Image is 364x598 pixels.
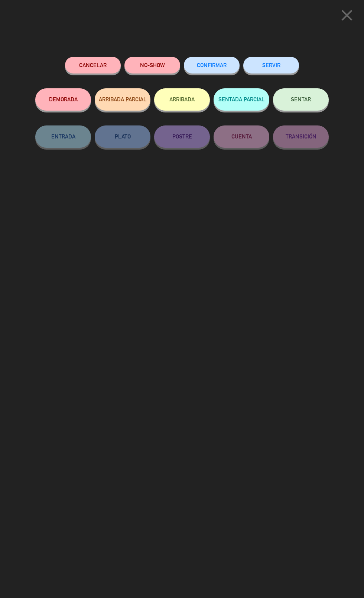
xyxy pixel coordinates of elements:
[35,125,91,148] button: ENTRADA
[338,6,356,24] i: close
[214,88,269,111] button: SENTADA PARCIAL
[124,57,180,73] button: NO-SHOW
[35,88,91,111] button: DEMORADA
[65,57,121,73] button: Cancelar
[243,57,299,73] button: SERVIR
[335,6,358,27] button: close
[273,125,329,148] button: TRANSICIÓN
[154,88,210,111] button: ARRIBADA
[184,57,240,73] button: CONFIRMAR
[154,125,210,148] button: POSTRE
[95,88,150,111] button: ARRIBADA PARCIAL
[197,62,227,68] span: CONFIRMAR
[214,125,269,148] button: CUENTA
[273,88,329,111] button: SENTAR
[99,96,147,102] span: ARRIBADA PARCIAL
[291,96,311,102] span: SENTAR
[95,125,150,148] button: PLATO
